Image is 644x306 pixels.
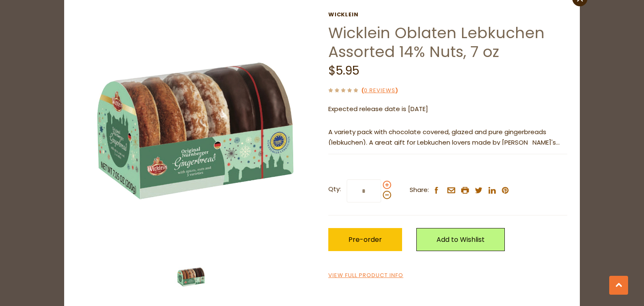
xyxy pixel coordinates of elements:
[328,62,359,79] span: $5.95
[328,184,341,194] strong: Qty:
[348,235,382,244] span: Pre-order
[77,11,316,251] img: Wicklein Oblaten Lebkuchen Assorted
[410,185,429,195] span: Share:
[416,228,505,251] a: Add to Wishlist
[328,104,567,114] p: Expected release date is [DATE]
[328,271,403,280] a: View Full Product Info
[328,127,567,148] p: A variety pack with chocolate covered, glazed and pure gingerbreads (lebkuchen). A great gift for...
[328,22,545,62] a: Wicklein Oblaten Lebkuchen Assorted 14% Nuts, 7 oz
[361,86,398,94] span: ( )
[174,260,208,294] img: Wicklein Oblaten Lebkuchen Assorted
[364,86,395,95] a: 0 Reviews
[328,11,567,18] a: Wicklein
[347,179,381,202] input: Qty:
[328,228,402,251] button: Pre-order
